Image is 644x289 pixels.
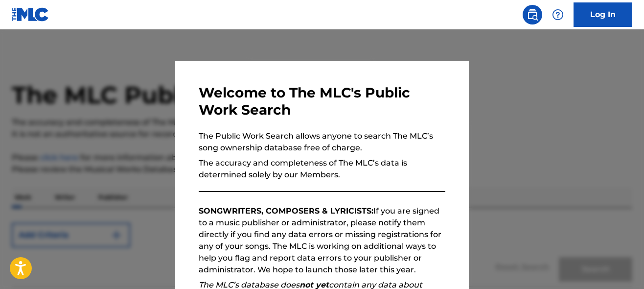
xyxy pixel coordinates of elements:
img: help [552,9,564,21]
p: The accuracy and completeness of The MLC’s data is determined solely by our Members. [199,157,445,181]
p: If you are signed to a music publisher or administrator, please notify them directly if you find ... [199,205,445,276]
p: The Public Work Search allows anyone to search The MLC’s song ownership database free of charge. [199,130,445,154]
h3: Welcome to The MLC's Public Work Search [199,84,445,119]
a: Log In [574,2,632,27]
img: search [527,9,538,21]
strong: SONGWRITERS, COMPOSERS & LYRICISTS: [199,206,373,216]
div: Help [548,5,568,24]
img: MLC Logo [12,7,49,22]
a: Public Search [523,5,542,24]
